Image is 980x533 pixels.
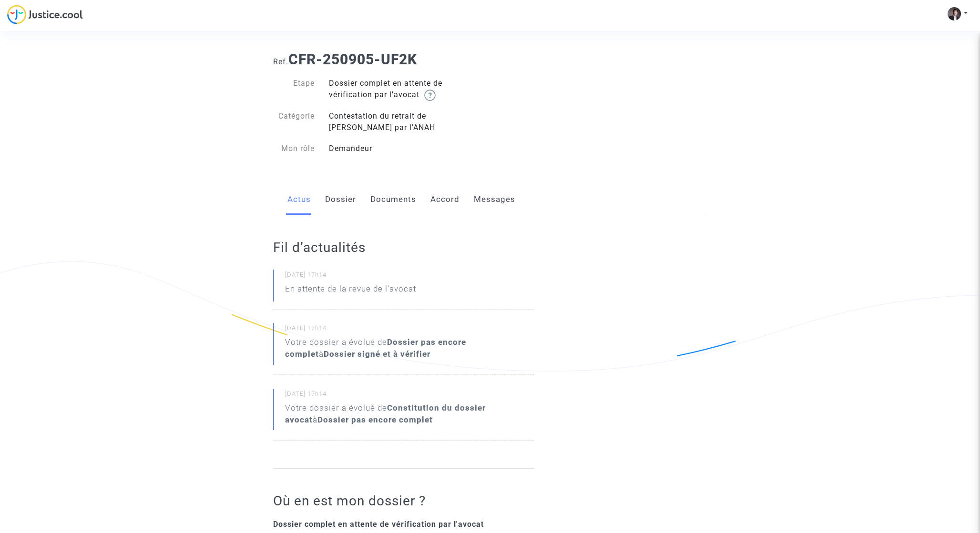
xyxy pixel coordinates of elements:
b: Constitution du dossier avocat [285,403,486,424]
small: [DATE] 17h14 [285,390,534,402]
b: Dossier pas encore complet [317,415,433,424]
div: Votre dossier a évolué de à [285,336,534,360]
img: help.svg [424,90,436,101]
p: En attente de la revue de l'avocat [285,283,416,300]
a: Actus [287,184,311,215]
div: Contestation du retrait de [PERSON_NAME] par l'ANAH [322,111,490,133]
img: ACg8ocLxT-nHC1cOrlY4z3Th_R6pZ6hKUk63JggZDXJi7b8wrq29cd8=s96-c [948,7,961,20]
div: Etape [266,78,322,101]
b: CFR-250905-UF2K [288,51,417,68]
a: Messages [474,184,515,215]
small: [DATE] 17h14 [285,271,534,283]
div: Votre dossier a évolué de à [285,402,534,426]
div: Catégorie [266,111,322,133]
a: Documents [370,184,416,215]
a: Dossier [325,184,356,215]
b: Dossier signé et à vérifier [324,349,430,359]
h2: Où en est mon dossier ? [273,493,534,509]
div: Mon rôle [266,143,322,154]
small: [DATE] 17h14 [285,324,534,336]
div: Demandeur [322,143,490,154]
img: jc-logo.svg [7,5,83,24]
div: Dossier complet en attente de vérification par l'avocat [273,519,534,530]
div: Dossier complet en attente de vérification par l'avocat [322,78,490,101]
span: Ref. [273,57,288,66]
a: Accord [430,184,459,215]
h2: Fil d’actualités [273,239,534,256]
